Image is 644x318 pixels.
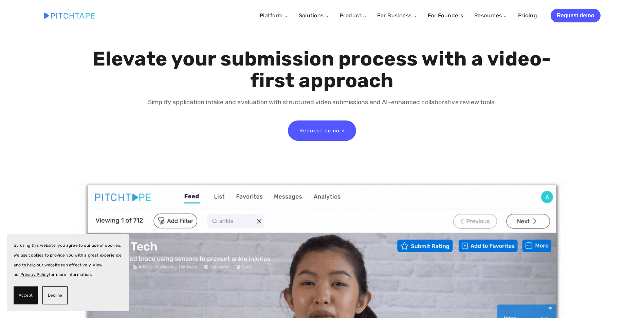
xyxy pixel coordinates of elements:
a: Product ⌵ [340,12,366,19]
a: Resources ⌵ [474,12,507,19]
a: Solutions ⌵ [299,12,329,19]
a: For Business ⌵ [377,12,417,19]
img: Pitchtape | Video Submission Management Software [44,13,95,18]
a: Pricing [518,10,537,22]
span: Decline [48,291,62,300]
a: Platform ⌵ [260,12,288,19]
p: By using this website, you agree to our use of cookies. We use cookies to provide you with a grea... [14,241,122,280]
p: Simplify application intake and evaluation with structured video submissions and AI-enhanced coll... [91,97,553,107]
a: Privacy Policy [20,272,49,277]
button: Decline [42,286,68,304]
button: Accept [14,286,38,304]
section: Cookie banner [7,234,129,311]
a: Request demo [551,9,600,22]
a: For Founders [428,10,463,22]
span: Accept [19,291,33,300]
h1: Elevate your submission process with a video-first approach [91,48,553,92]
a: Request demo > [288,120,356,141]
